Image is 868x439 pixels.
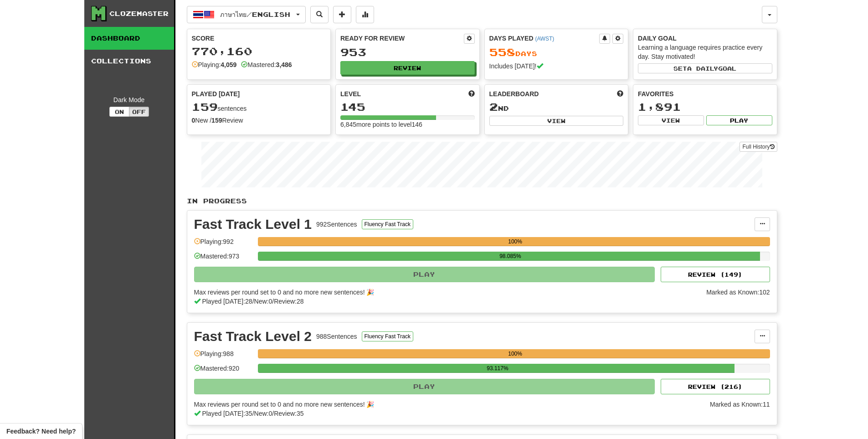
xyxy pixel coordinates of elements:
span: Review: 28 [274,298,303,305]
div: 988 Sentences [316,332,357,341]
div: 1,891 [638,101,772,113]
div: 145 [340,101,475,113]
div: 100% [261,237,770,246]
div: Learning a language requires practice every day. Stay motivated! [638,43,772,61]
span: Played [DATE]: 28 [202,298,252,305]
div: Fast Track Level 2 [194,330,312,343]
span: New: 0 [254,410,272,417]
strong: 0 [192,117,195,124]
div: Marked as Known: 11 [710,400,770,418]
button: Review (216) [661,379,770,394]
div: 992 Sentences [316,220,357,229]
div: Days Played [489,34,600,43]
button: Seta dailygoal [638,63,772,73]
a: Collections [84,50,174,72]
div: 953 [340,46,475,58]
button: More stats [356,6,374,23]
span: / [252,410,254,417]
div: Mastered: 920 [194,364,253,379]
button: On [109,107,129,117]
strong: 4,059 [221,61,236,68]
div: Daily Goal [638,34,772,43]
button: Search sentences [310,6,329,23]
div: 770,160 [192,46,326,57]
span: Score more points to level up [468,89,475,98]
div: Score [192,34,326,43]
button: View [489,116,624,126]
span: Review: 35 [274,410,303,417]
button: Fluency Fast Track [362,219,413,229]
div: Marked as Known: 102 [706,288,770,306]
div: Mastered: [241,60,292,69]
a: Full History [740,142,777,152]
div: Playing: 988 [194,349,253,364]
div: 93.117% [261,364,734,373]
button: Play [194,267,655,282]
span: Leaderboard [489,89,539,98]
button: Review [340,61,475,75]
div: Day s [489,46,624,58]
div: 98.085% [261,252,760,261]
div: Mastered: 973 [194,252,253,267]
span: a daily [687,65,718,72]
span: Open feedback widget [6,427,76,436]
button: ภาษาไทย/English [187,6,306,23]
span: / [272,410,274,417]
span: Played [DATE] [192,89,240,98]
span: This week in points, UTC [617,89,623,98]
a: (AWST) [535,36,554,42]
div: Max reviews per round set to 0 and no more new sentences! 🎉 [194,400,704,409]
div: 100% [261,349,770,358]
span: New: 0 [254,298,272,305]
button: Off [129,107,149,117]
span: / [272,298,274,305]
button: Add sentence to collection [333,6,351,23]
div: Playing: [192,60,237,69]
span: Level [340,89,361,98]
div: Clozemaster [109,9,169,18]
button: Fluency Fast Track [362,331,413,341]
span: Played [DATE]: 35 [202,410,252,417]
span: 2 [489,100,498,113]
div: nd [489,101,624,113]
div: New / Review [192,116,326,125]
button: Review (149) [661,267,770,282]
span: / [252,298,254,305]
a: Dashboard [84,27,174,50]
div: Max reviews per round set to 0 and no more new sentences! 🎉 [194,288,701,297]
div: 6,845 more points to level 146 [340,120,475,129]
button: View [638,115,704,125]
button: Play [706,115,772,125]
p: In Progress [187,196,777,206]
div: Playing: 992 [194,237,253,252]
div: Fast Track Level 1 [194,217,312,231]
span: 558 [489,46,515,58]
div: Favorites [638,89,772,98]
div: Includes [DATE]! [489,62,624,71]
strong: 159 [211,117,222,124]
div: sentences [192,101,326,113]
div: Dark Mode [91,95,167,104]
strong: 3,486 [276,61,292,68]
span: 159 [192,100,218,113]
button: Play [194,379,655,394]
span: ภาษาไทย / English [220,10,290,18]
div: Ready for Review [340,34,464,43]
